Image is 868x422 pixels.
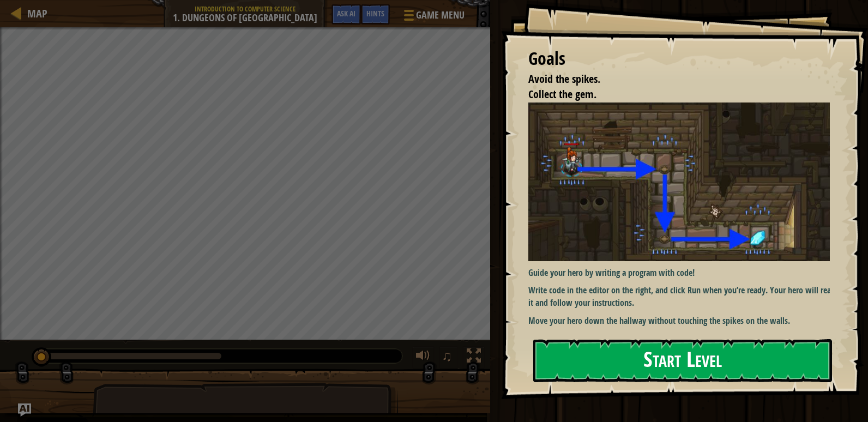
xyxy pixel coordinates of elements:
[528,267,838,279] p: Guide your hero by writing a program with code!
[395,4,471,30] button: Game Menu
[416,8,465,22] span: Game Menu
[528,46,830,71] div: Goals
[27,6,47,21] span: Map
[515,87,827,103] li: Collect the gem.
[18,403,31,417] button: Ask AI
[528,315,838,327] p: Move your hero down the hallway without touching the spikes on the walls.
[528,284,838,309] p: Write code in the editor on the right, and click Run when you’re ready. Your hero will read it an...
[366,8,384,19] span: Hints
[463,346,485,369] button: Toggle fullscreen
[528,71,600,86] span: Avoid the spikes.
[412,346,434,369] button: Adjust volume
[331,4,361,25] button: Ask AI
[442,348,453,364] span: ♫
[528,103,838,261] img: Dungeons of kithgard
[439,346,458,369] button: ♫
[22,6,47,21] a: Map
[533,339,832,382] button: Start Level
[528,87,596,101] span: Collect the gem.
[337,8,355,19] span: Ask AI
[515,71,827,87] li: Avoid the spikes.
